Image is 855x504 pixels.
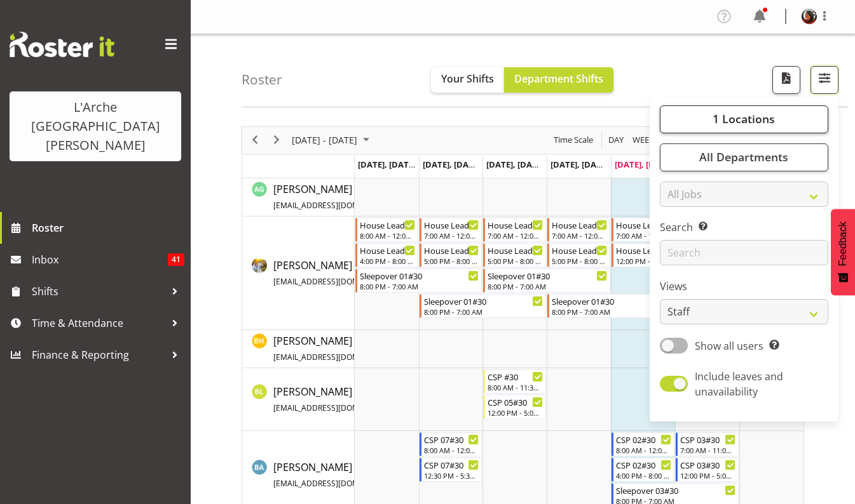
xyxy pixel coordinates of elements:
a: [PERSON_NAME][EMAIL_ADDRESS][DOMAIN_NAME] [273,460,451,490]
span: Department Shifts [514,72,603,86]
div: House Leader 03#30 [552,218,607,231]
span: [DATE] - [DATE] [291,132,359,148]
div: Aizza Garduque"s event - House Leader 01#30 Begin From Monday, August 11, 2025 at 8:00:00 AM GMT+... [355,218,418,242]
div: 8:00 AM - 11:30 AM [488,382,543,392]
label: Search [660,220,828,235]
div: August 11 - 17, 2025 [287,127,377,154]
button: 1 Locations [660,105,828,133]
div: 7:00 AM - 11:00 AM [616,230,671,241]
label: Views [660,279,828,294]
button: All Departments [660,143,828,171]
div: CSP 02#30 [616,458,671,471]
span: Shifts [32,282,165,301]
span: Roster [32,218,184,237]
h4: Roster [242,72,282,87]
div: Aizza Garduque"s event - House Leader 06#30 Begin From Friday, August 15, 2025 at 12:00:00 PM GMT... [612,243,674,267]
div: 4:00 PM - 8:00 PM [616,470,671,481]
div: 8:00 PM - 7:00 AM [552,307,671,317]
div: Sleepover 01#30 [488,269,607,282]
div: Bibi Ali"s event - CSP 02#30 Begin From Friday, August 15, 2025 at 4:00:00 PM GMT+12:00 Ends At F... [612,458,674,482]
div: House Leader 04#30 [424,244,479,256]
div: Aizza Garduque"s event - Sleepover 01#30 Begin From Wednesday, August 13, 2025 at 8:00:00 PM GMT+... [483,269,610,293]
div: 8:00 AM - 12:00 PM [424,445,479,455]
img: cherri-waata-vale45b4d6aa2776c258a6e23f06169d83f5.png [802,9,817,24]
div: Bibi Ali"s event - CSP 02#30 Begin From Friday, August 15, 2025 at 8:00:00 AM GMT+12:00 Ends At F... [612,432,674,456]
div: CSP 07#30 [424,458,479,471]
div: 7:00 AM - 12:00 PM [424,230,479,241]
div: Aizza Garduque"s event - House Leader 03#30 Begin From Thursday, August 14, 2025 at 7:00:00 AM GM... [547,218,610,242]
div: Aizza Garduque"s event - Sleepover 01#30 Begin From Tuesday, August 12, 2025 at 8:00:00 PM GMT+12... [420,294,547,318]
img: Rosterit website logo [10,32,114,57]
div: 8:00 PM - 7:00 AM [360,281,479,291]
div: 7:00 AM - 12:00 PM [488,230,543,241]
span: 1 Locations [713,111,775,126]
div: House Leader 01#30 [360,218,415,231]
span: Feedback [837,222,849,266]
div: House Leader 03#30 [424,218,479,231]
span: [DATE], [DATE] [551,159,608,170]
span: 41 [168,253,184,266]
div: 8:00 PM - 7:00 AM [424,307,544,317]
div: CSP #30 [488,370,543,383]
span: [PERSON_NAME] [273,258,451,288]
span: Show all users [695,339,763,353]
div: Aizza Garduque"s event - House Leader 05#30 Begin From Friday, August 15, 2025 at 7:00:00 AM GMT+... [612,218,674,242]
button: Filter Shifts [811,66,838,94]
span: [DATE], [DATE] [486,159,544,170]
div: 8:00 PM - 7:00 AM [488,281,607,291]
button: Timeline Week [631,132,657,148]
div: 4:00 PM - 8:00 PM [360,256,415,266]
input: Search [660,240,828,265]
div: L'Arche [GEOGRAPHIC_DATA][PERSON_NAME] [22,98,168,155]
div: next period [266,127,287,154]
button: Timeline Day [606,132,626,148]
div: Sleepover 03#30 [616,484,735,496]
div: Aizza Garduque"s event - House Leader 03#30 Begin From Wednesday, August 13, 2025 at 7:00:00 AM G... [483,218,546,242]
div: Sleepover 01#30 [360,269,479,282]
span: [PERSON_NAME] [273,385,451,414]
a: [PERSON_NAME][EMAIL_ADDRESS][DOMAIN_NAME] [273,182,451,212]
span: Time Scale [552,132,594,148]
a: [PERSON_NAME][EMAIL_ADDRESS][DOMAIN_NAME] [273,333,451,364]
span: All Departments [699,149,788,164]
button: Time Scale [552,132,596,148]
div: Bibi Ali"s event - CSP 07#30 Begin From Tuesday, August 12, 2025 at 8:00:00 AM GMT+12:00 Ends At ... [420,432,482,456]
div: House Leader 04#30 [488,244,543,256]
div: Aizza Garduque"s event - Sleepover 01#30 Begin From Monday, August 11, 2025 at 8:00:00 PM GMT+12:... [355,269,482,293]
td: Ben Hammond resource [242,330,355,368]
div: Aizza Garduque"s event - Sleepover 01#30 Begin From Thursday, August 14, 2025 at 8:00:00 PM GMT+1... [547,294,674,318]
div: Aizza Garduque"s event - House Leader 02#30 Begin From Monday, August 11, 2025 at 4:00:00 PM GMT+... [355,243,418,267]
span: [DATE], [DATE] [358,159,416,170]
div: Sleepover 01#30 [424,295,544,307]
div: Aizza Garduque"s event - House Leader 04#30 Begin From Wednesday, August 13, 2025 at 5:00:00 PM G... [483,243,546,267]
a: [PERSON_NAME][EMAIL_ADDRESS][DOMAIN_NAME] [273,258,451,288]
div: Aizza Garduque"s event - House Leader 04#30 Begin From Tuesday, August 12, 2025 at 5:00:00 PM GMT... [420,243,482,267]
div: 7:00 AM - 11:00 AM [680,445,735,455]
button: August 2025 [290,132,375,148]
button: Department Shifts [504,67,613,93]
div: 5:00 PM - 8:00 PM [424,256,479,266]
button: Download a PDF of the roster according to the set date range. [772,66,800,94]
span: Time & Attendance [32,314,165,333]
div: House Leader 06#30 [616,244,671,256]
span: [PERSON_NAME] [273,334,451,363]
div: previous period [244,127,266,154]
div: House Leader 03#30 [488,218,543,231]
div: House Leader 02#30 [360,244,415,256]
span: [DATE], [DATE] [615,159,673,170]
div: Aizza Garduque"s event - House Leader 04#30 Begin From Thursday, August 14, 2025 at 5:00:00 PM GM... [547,243,610,267]
span: Week [631,132,655,148]
div: House Leader 05#30 [616,218,671,231]
span: Finance & Reporting [32,345,165,364]
td: Adrian Garduque resource [242,178,355,216]
div: CSP 05#30 [488,395,543,408]
span: [EMAIL_ADDRESS][DOMAIN_NAME] [273,478,400,489]
div: CSP 03#30 [680,458,735,471]
td: Benny Liew resource [242,368,355,431]
div: 12:30 PM - 5:30 PM [424,470,479,481]
div: 12:00 PM - 5:00 PM [680,470,735,481]
div: Benny Liew"s event - CSP 05#30 Begin From Wednesday, August 13, 2025 at 12:00:00 PM GMT+12:00 End... [483,395,546,419]
div: 7:00 AM - 12:00 PM [552,230,607,241]
span: Your Shifts [441,72,494,86]
div: Aizza Garduque"s event - House Leader 03#30 Begin From Tuesday, August 12, 2025 at 7:00:00 AM GMT... [420,218,482,242]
